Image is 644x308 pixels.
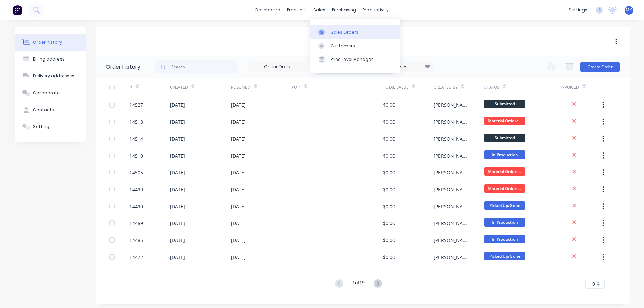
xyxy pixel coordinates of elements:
[33,90,60,96] div: Collaborate
[231,118,246,125] div: [DATE]
[434,101,471,109] div: [PERSON_NAME]
[484,84,499,90] div: Status
[231,101,246,109] div: [DATE]
[434,169,471,176] div: [PERSON_NAME]
[484,235,525,243] span: In Production
[560,84,579,90] div: Invoiced
[383,118,395,125] div: $0.00
[129,203,143,210] div: 14490
[352,279,365,289] div: 1 of 19
[170,203,185,210] div: [DATE]
[33,107,54,113] div: Contacts
[434,186,471,193] div: [PERSON_NAME]
[15,51,86,68] button: Billing address
[129,220,143,227] div: 14489
[590,280,595,287] span: 10
[231,237,246,244] div: [DATE]
[170,237,185,244] div: [DATE]
[129,84,132,90] div: #
[331,56,373,63] div: Price Level Manager
[129,237,143,244] div: 14485
[170,84,188,90] div: Created
[580,62,620,72] button: Create Order
[383,84,409,90] div: Total Value
[15,34,86,51] button: Order history
[292,78,383,96] div: PO #
[484,218,525,227] span: In Production
[359,5,392,15] div: productivity
[252,5,284,15] a: dashboard
[129,135,143,142] div: 14514
[383,169,395,176] div: $0.00
[231,186,246,193] div: [DATE]
[170,78,231,96] div: Created
[33,56,65,62] div: Billing address
[484,201,525,210] span: Picked Up/Gone
[484,100,525,108] span: Submitted
[434,203,471,210] div: [PERSON_NAME]
[383,152,395,159] div: $0.00
[484,184,525,193] span: Material Ordere...
[33,39,62,45] div: Order history
[434,78,484,96] div: Created By
[310,53,400,66] a: Price Level Manager
[231,84,251,90] div: Required
[170,135,185,142] div: [DATE]
[170,186,185,193] div: [DATE]
[434,84,458,90] div: Created By
[106,63,140,71] div: Order history
[310,39,400,53] a: Customers
[249,62,306,72] input: Order Date
[484,134,525,142] span: Submitted
[15,118,86,135] button: Settings
[484,252,525,260] span: Picked Up/Gone
[434,220,471,227] div: [PERSON_NAME]
[129,186,143,193] div: 14499
[484,150,525,159] span: In Production
[129,101,143,109] div: 14527
[15,85,86,101] button: Collaborate
[434,118,471,125] div: [PERSON_NAME]
[33,124,52,130] div: Settings
[231,169,246,176] div: [DATE]
[231,135,246,142] div: [DATE]
[383,237,395,244] div: $0.00
[170,101,185,109] div: [DATE]
[383,135,395,142] div: $0.00
[231,254,246,261] div: [DATE]
[434,237,471,244] div: [PERSON_NAME]
[310,5,329,15] div: sales
[484,78,560,96] div: Status
[129,169,143,176] div: 14505
[170,220,185,227] div: [DATE]
[560,78,601,96] div: Invoiced
[15,68,86,85] button: Delivery addresses
[129,152,143,159] div: 14510
[626,7,632,13] span: MK
[33,73,74,79] div: Delivery addresses
[434,152,471,159] div: [PERSON_NAME]
[171,60,238,74] input: Search...
[231,203,246,210] div: [DATE]
[170,152,185,159] div: [DATE]
[383,254,395,261] div: $0.00
[383,220,395,227] div: $0.00
[434,254,471,261] div: [PERSON_NAME]
[565,5,591,15] div: settings
[310,25,400,39] a: Sales Orders
[231,220,246,227] div: [DATE]
[231,152,246,159] div: [DATE]
[12,5,22,15] img: Factory
[284,5,310,15] div: products
[129,118,143,125] div: 14518
[329,5,359,15] div: purchasing
[15,101,86,118] button: Contacts
[484,117,525,125] span: Material Ordere...
[377,63,434,70] div: 16 Statuses
[170,254,185,261] div: [DATE]
[331,43,355,49] div: Customers
[170,169,185,176] div: [DATE]
[434,135,471,142] div: [PERSON_NAME]
[383,203,395,210] div: $0.00
[292,84,301,90] div: PO #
